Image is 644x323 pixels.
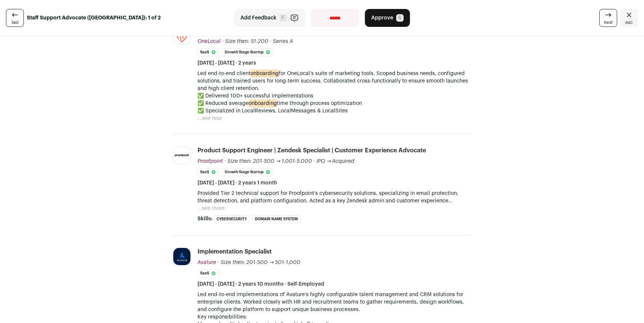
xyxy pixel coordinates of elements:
span: Add Feedback [240,14,277,22]
div: Product Support Engineer | Zendesk Specialist | Customer Experience Advocate [198,146,426,155]
span: · [270,38,271,45]
li: Domain Name System [252,215,300,223]
button: ...see more [198,205,225,212]
p: Led end-to-end client for OneLocal’s suite of marketing tools. Scoped business needs, configured ... [198,70,471,92]
span: Skills: [198,215,212,223]
span: A [396,14,404,22]
p: Led end-to-end implementations of Avature’s highly configurable talent management and CRM solutio... [198,291,471,313]
span: Approve [371,14,393,22]
li: SaaS [198,48,219,56]
span: Avature [198,260,216,265]
button: Approve A [365,9,410,27]
span: [DATE] - [DATE] · 2 years 1 month [198,179,277,187]
span: next [604,19,613,25]
span: Proofpoint [198,159,223,164]
img: 462214d0b5e84f485ffdb6b2e2eedd69f11dfb13889339aacc1a283ba5978e39.jpg [173,248,190,265]
a: last [6,9,24,27]
li: SaaS [198,168,219,176]
span: [DATE] - [DATE] · 2 years 10 months · Self-Employed [198,280,324,288]
span: F [280,14,287,22]
a: next [599,9,617,27]
span: IPO → Acquired [316,159,355,164]
button: ...see less [198,115,222,122]
span: Series A [273,39,293,44]
span: · Size then: 51-200 [222,39,268,44]
span: · [313,158,315,165]
div: Implementation Specialist [198,248,272,256]
li: Growth Stage Startup [222,168,274,176]
p: Key responsibilities: [198,313,471,321]
span: · Size then: 201-500 → 501-1,000 [218,260,300,265]
span: esc [625,19,633,25]
span: [DATE] - [DATE] · 2 years [198,59,256,67]
mark: onboarding [249,99,277,108]
li: Growth Stage Startup [222,48,274,56]
mark: onboarding [250,69,279,78]
span: · Size then: 201-500 → 1,001-5,000 [224,159,312,164]
li: SaaS [198,269,219,277]
button: Add Feedback F [234,9,305,27]
li: Cybersecurity [214,215,249,223]
img: b752d78fc7366e8b994243228ae3bcfbfcf90234107929e917af24ef373fa688.png [173,152,190,158]
strong: Staff Support Advocate ([GEOGRAPHIC_DATA]): 1 of 2 [27,14,161,22]
span: last [12,19,19,25]
a: Close [620,9,638,27]
span: OneLocal [198,39,221,44]
p: ✅ Delivered 100+ successful implementations ✅ Reduced average time through process optimization ✅... [198,92,471,115]
p: Provided Tier 2 technical support for Proofpoint’s cybersecurity solutions, specializing in email... [198,190,471,205]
